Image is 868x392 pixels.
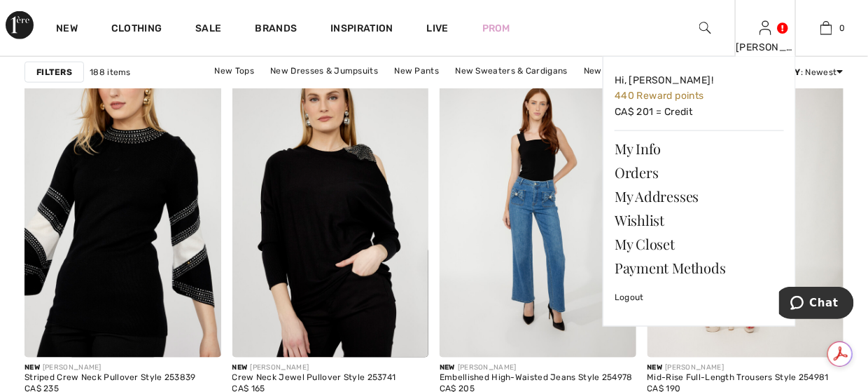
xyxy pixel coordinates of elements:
[427,21,449,36] a: Live
[440,363,633,374] div: [PERSON_NAME]
[615,74,713,86] span: Hi, [PERSON_NAME]!
[24,62,221,358] img: Striped Crew Neck Pullover Style 253839. Black/Off White
[90,66,131,79] span: 188 items
[615,256,784,280] a: Payment Methods
[6,11,34,39] img: 1ère Avenue
[615,161,784,184] a: Orders
[820,20,832,36] img: My Bag
[797,20,856,36] a: 0
[232,363,396,374] div: [PERSON_NAME]
[482,21,510,36] a: Prom
[449,62,575,80] a: New Sweaters & Cardigans
[736,40,795,55] div: [PERSON_NAME]
[615,208,784,232] a: Wishlist
[255,22,297,37] a: Brands
[195,22,221,37] a: Sale
[24,364,40,372] span: New
[56,22,78,37] a: New
[263,62,385,80] a: New Dresses & Jumpsuits
[440,62,636,358] img: Embellished High-Waisted Jeans Style 254978. Blue
[232,364,248,372] span: New
[699,20,711,36] img: search the website
[647,374,829,384] div: Mid-Rise Full-Length Trousers Style 254981
[330,22,393,37] span: Inspiration
[36,66,72,79] strong: Filters
[440,364,455,372] span: New
[759,20,771,36] img: My Info
[763,66,843,79] div: : Newest
[647,363,829,374] div: [PERSON_NAME]
[779,287,854,322] iframe: Opens a widget where you can chat to one of our agents
[232,374,396,384] div: Crew Neck Jewel Pullover Style 253741
[232,62,429,358] img: Crew Neck Jewel Pullover Style 253741. Black
[615,232,784,256] a: My Closet
[111,22,162,37] a: Clothing
[24,363,196,374] div: [PERSON_NAME]
[615,68,784,125] a: Hi, [PERSON_NAME]! 440 Reward pointsCA$ 201 = Credit
[615,137,784,161] a: My Info
[615,184,784,208] a: My Addresses
[377,80,435,98] a: New Skirts
[440,374,633,384] div: Embellished High-Waisted Jeans Style 254978
[615,280,784,315] a: Logout
[388,62,447,80] a: New Pants
[759,21,771,34] a: Sign In
[577,62,686,80] a: New Jackets & Blazers
[839,22,845,34] span: 0
[24,374,196,384] div: Striped Crew Neck Pullover Style 253839
[647,364,663,372] span: New
[208,62,261,80] a: New Tops
[615,90,704,102] span: 440 Reward points
[437,80,517,98] a: New Outerwear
